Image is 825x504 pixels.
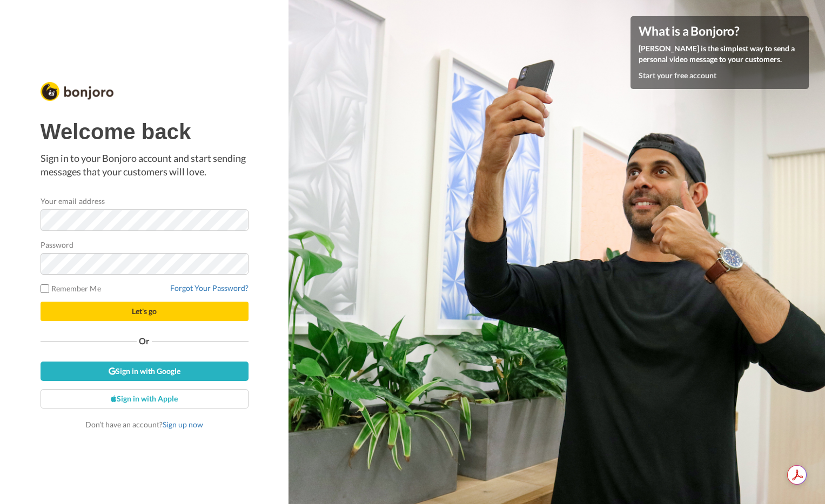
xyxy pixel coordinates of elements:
span: Let's go [132,307,157,316]
input: Remember Me [41,284,49,293]
a: Sign up now [163,420,203,429]
a: Start your free account [639,71,716,80]
span: Or [137,337,152,345]
label: Password [41,239,74,250]
h4: What is a Bonjoro? [639,24,801,38]
button: Let's go [41,302,249,321]
p: [PERSON_NAME] is the simplest way to send a personal video message to your customers. [639,43,801,65]
p: Sign in to your Bonjoro account and start sending messages that your customers will love. [41,152,249,179]
a: Forgot Your Password? [170,283,249,292]
label: Your email address [41,195,105,207]
h1: Welcome back [41,120,249,144]
a: Sign in with Google [41,362,249,381]
span: Don’t have an account? [85,420,203,429]
a: Sign in with Apple [41,389,249,408]
label: Remember Me [41,283,101,294]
